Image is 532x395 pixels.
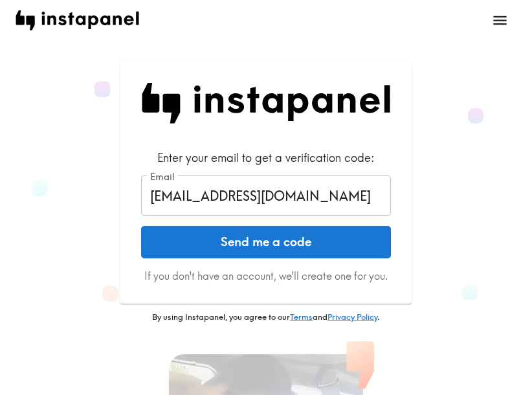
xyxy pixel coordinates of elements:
a: Terms [290,311,313,322]
p: By using Instapanel, you agree to our and . [120,311,412,323]
a: Privacy Policy [327,311,377,322]
p: If you don't have an account, we'll create one for you. [141,269,391,283]
button: Send me a code [141,226,391,258]
img: Instapanel [141,83,391,124]
img: instapanel [16,10,139,30]
label: Email [150,170,175,184]
button: open menu [483,4,516,37]
div: Enter your email to get a verification code: [141,150,391,166]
